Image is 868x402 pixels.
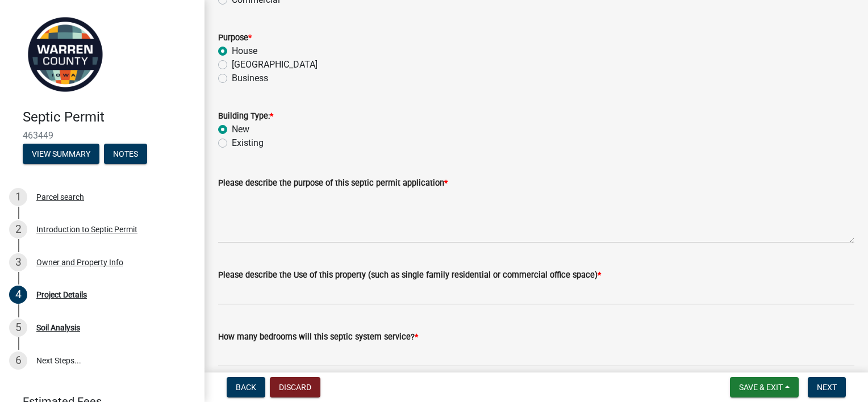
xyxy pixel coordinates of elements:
[23,12,108,97] img: Warren County, Iowa
[218,179,448,187] label: Please describe the purpose of this septic permit application
[232,58,318,72] label: [GEOGRAPHIC_DATA]
[218,333,418,341] label: How many bedrooms will this septic system service?
[817,383,837,392] span: Next
[23,109,195,125] h4: Septic Permit
[270,377,320,397] button: Discard
[232,72,268,85] label: Business
[227,377,265,397] button: Back
[218,34,252,42] label: Purpose
[218,112,273,120] label: Building Type:
[36,291,87,299] div: Project Details
[36,324,80,332] div: Soil Analysis
[23,150,99,159] wm-modal-confirm: Summary
[9,253,27,271] div: 3
[9,188,27,206] div: 1
[9,220,27,238] div: 2
[36,225,137,233] div: Introduction to Septic Permit
[232,123,249,136] label: New
[9,319,27,337] div: 5
[104,150,147,159] wm-modal-confirm: Notes
[23,130,182,141] span: 463449
[739,383,783,392] span: Save & Exit
[730,377,799,397] button: Save & Exit
[9,286,27,304] div: 4
[36,193,84,201] div: Parcel search
[236,383,256,392] span: Back
[232,44,257,58] label: House
[104,144,147,164] button: Notes
[36,258,123,266] div: Owner and Property Info
[9,351,27,370] div: 6
[218,271,601,279] label: Please describe the Use of this property (such as single family residential or commercial office ...
[808,377,846,397] button: Next
[23,144,99,164] button: View Summary
[232,136,264,150] label: Existing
